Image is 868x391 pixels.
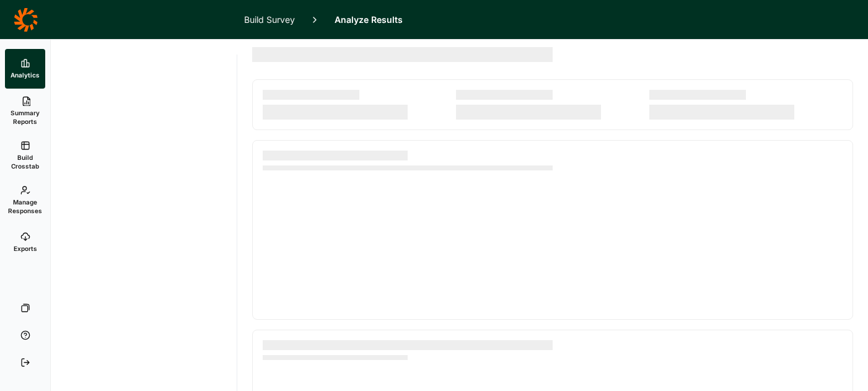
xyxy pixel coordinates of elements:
span: Manage Responses [8,198,42,215]
a: Analytics [5,49,45,89]
span: Build Crosstab [10,153,40,170]
span: Summary Reports [10,108,40,126]
a: Manage Responses [5,178,45,222]
span: Analytics [11,71,40,79]
span: Exports [14,244,37,253]
a: Build Crosstab [5,133,45,178]
a: Summary Reports [5,89,45,133]
a: Exports [5,222,45,262]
